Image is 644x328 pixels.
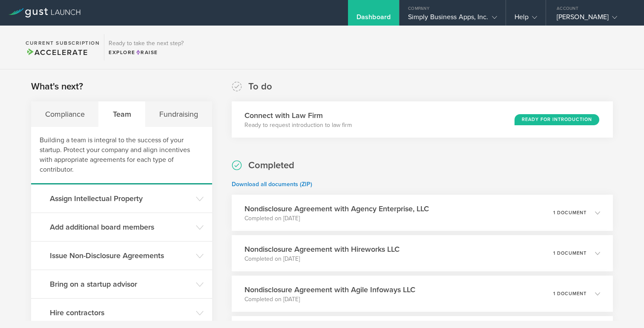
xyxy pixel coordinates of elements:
h3: Nondisclosure Agreement with Hireworks LLC [244,244,400,255]
div: [PERSON_NAME] [557,13,629,26]
h2: Completed [248,159,294,172]
p: 1 document [553,291,586,296]
h3: Connect with Law Firm [244,110,352,121]
p: 1 document [553,210,586,215]
h3: Issue Non-Disclosure Agreements [50,250,192,261]
h3: Nondisclosure Agreement with Agency Enterprise, LLC [244,203,429,214]
h3: Assign Intellectual Property [50,193,192,204]
div: Connect with Law FirmReady to request introduction to law firmReady for Introduction [232,101,613,138]
p: 1 document [553,251,586,256]
span: Accelerate [26,48,88,57]
iframe: Chat Widget [601,287,644,328]
p: Ready to request introduction to law firm [244,121,352,129]
h3: Nondisclosure Agreement with Agile Infoways LLC [244,284,415,295]
div: Simply Business Apps, Inc. [408,13,497,26]
div: Ready for Introduction [515,114,599,125]
h3: Ready to take the next step? [109,40,184,46]
div: Help [515,13,537,26]
p: Completed on [DATE] [244,295,415,304]
a: Download all documents (ZIP) [232,181,312,188]
div: Explore [109,49,184,56]
p: Completed on [DATE] [244,214,429,223]
h3: Add additional board members [50,222,192,233]
h3: Hire contractors [50,307,192,318]
h3: Bring on a startup advisor [50,279,192,290]
div: Team [99,101,145,127]
div: Fundraising [145,101,212,127]
div: Building a team is integral to the success of your startup. Protect your company and align incent... [31,127,212,184]
h2: To do [248,81,272,93]
p: Completed on [DATE] [244,255,400,263]
div: Compliance [31,101,99,127]
h2: What's next? [31,81,83,93]
div: Dashboard [356,13,391,26]
span: Raise [135,49,158,55]
h2: Current Subscription [26,40,100,46]
div: Ready to take the next step?ExploreRaise [104,34,188,60]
